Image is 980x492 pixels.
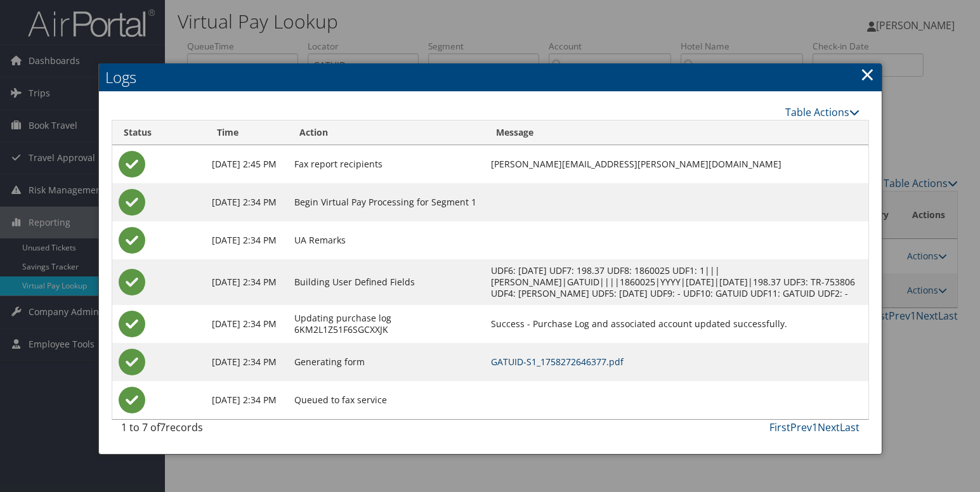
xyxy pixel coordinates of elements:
span: 7 [160,420,166,434]
td: Success - Purchase Log and associated account updated successfully. [485,305,868,343]
td: Fax report recipients [288,145,485,183]
th: Message: activate to sort column ascending [485,120,868,145]
th: Time: activate to sort column ascending [206,120,287,145]
td: [DATE] 2:45 PM [206,145,287,183]
td: [DATE] 2:34 PM [206,343,287,381]
td: [DATE] 2:34 PM [206,221,287,259]
td: [DATE] 2:34 PM [206,259,287,305]
a: Table Actions [785,105,859,119]
div: 1 to 7 of records [121,420,292,441]
td: [DATE] 2:34 PM [206,381,287,419]
td: Begin Virtual Pay Processing for Segment 1 [288,183,485,221]
a: 1 [812,420,818,434]
a: Close [860,61,875,87]
td: Updating purchase log 6KM2L1Z51F6SGCXXJK [288,305,485,343]
td: UDF6: [DATE] UDF7: 198.37 UDF8: 1860025 UDF1: 1|||[PERSON_NAME]|GATUID||||1860025|YYYY|[DATE]|[DA... [485,259,868,305]
a: Last [840,420,859,434]
td: [DATE] 2:34 PM [206,183,287,221]
td: UA Remarks [288,221,485,259]
th: Status: activate to sort column ascending [112,120,206,145]
a: Next [818,420,840,434]
td: [PERSON_NAME][EMAIL_ADDRESS][PERSON_NAME][DOMAIN_NAME] [485,145,868,183]
a: GATUID-S1_1758272646377.pdf [491,356,624,368]
a: First [769,420,790,434]
td: Queued to fax service [288,381,485,419]
td: Generating form [288,343,485,381]
th: Action: activate to sort column ascending [288,120,485,145]
a: Prev [790,420,812,434]
td: [DATE] 2:34 PM [206,305,287,343]
h2: Logs [99,63,882,91]
td: Building User Defined Fields [288,259,485,305]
